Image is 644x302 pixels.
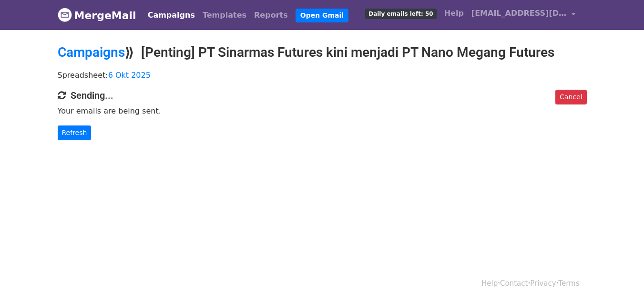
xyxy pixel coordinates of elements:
a: Templates [199,6,250,25]
a: Cancel [555,90,586,104]
p: Spreadsheet: [58,70,587,80]
span: Daily emails left: 50 [365,9,436,19]
a: Daily emails left: 50 [361,4,440,23]
a: Terms [558,279,579,288]
span: [EMAIL_ADDRESS][DOMAIN_NAME] [471,8,567,19]
iframe: Chat Widget [596,256,644,302]
a: Reports [250,6,292,25]
a: Contact [500,279,528,288]
img: MergeMail logo [58,8,72,22]
h2: ⟫ [Penting] PT Sinarmas Futures kini menjadi PT Nano Megang Futures [58,44,587,61]
a: MergeMail [58,5,136,25]
h4: Sending... [58,90,587,101]
a: 6 Okt 2025 [108,71,151,80]
a: Refresh [58,125,92,140]
a: [EMAIL_ADDRESS][DOMAIN_NAME] [468,4,579,26]
a: Campaigns [58,44,125,60]
p: Your emails are being sent. [58,106,587,116]
a: Help [440,4,468,23]
a: Privacy [530,279,556,288]
a: Campaigns [144,6,199,25]
a: Open Gmail [296,9,348,22]
a: Help [481,279,498,288]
